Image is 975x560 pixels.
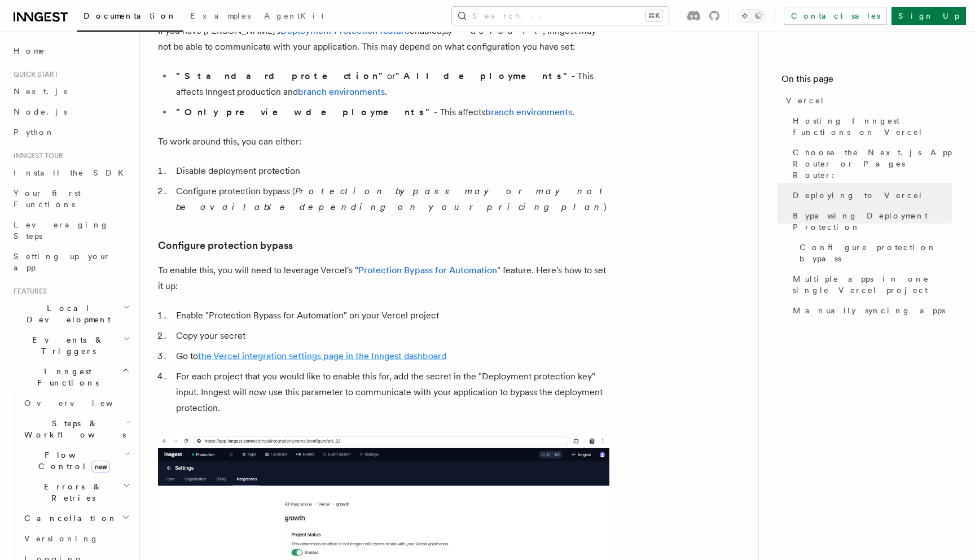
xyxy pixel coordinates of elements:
[781,72,952,90] h4: On this page
[891,7,966,25] a: Sign Up
[298,86,385,97] a: branch environments
[14,45,45,56] span: Home
[280,25,410,36] a: Deployment Protection feature
[158,23,609,55] p: If you have [PERSON_NAME]'s enabled, , Inngest may not be able to communicate with your applicati...
[173,348,609,364] li: Go to
[176,186,608,212] em: Protection bypass may or may not be available depending on your pricing plan
[793,305,945,316] span: Manually syncing apps
[9,151,63,160] span: Inngest tour
[793,210,952,233] span: Bypassing Deployment Protection
[646,10,662,21] kbd: ⌘K
[396,71,572,81] strong: "All deployments"
[452,7,669,25] button: Search...⌘K
[183,3,257,30] a: Examples
[158,134,609,150] p: To work around this, you can either:
[20,528,133,549] a: Versioning
[20,449,124,472] span: Flow Control
[788,185,952,205] a: Deploying to Vercel
[444,25,543,36] em: by default
[9,330,133,361] button: Events & Triggers
[14,107,67,116] span: Node.js
[9,246,133,278] a: Setting up your app
[24,399,140,408] span: Overview
[20,413,133,445] button: Steps & Workflows
[173,104,609,120] li: - This affects .
[20,513,117,524] span: Cancellation
[20,476,133,508] button: Errors & Retries
[9,163,133,183] a: Install the SDK
[793,147,952,181] span: Choose the Next.js App Router or Pages Router:
[800,242,952,264] span: Configure protection bypass
[9,81,133,102] a: Next.js
[795,237,952,269] a: Configure protection bypass
[9,183,133,215] a: Your first Functions
[788,269,952,300] a: Multiple apps in one single Vercel project
[173,369,609,416] li: For each project that you would like to enable this for, add the secret in the "Deployment protec...
[20,445,133,476] button: Flow Controlnew
[784,7,887,25] a: Contact sales
[793,273,952,296] span: Multiple apps in one single Vercel project
[20,508,133,528] button: Cancellation
[24,534,99,543] span: Versioning
[257,3,331,30] a: AgentKit
[77,3,183,32] a: Documentation
[14,168,130,177] span: Install the SDK
[173,328,609,344] li: Copy your secret
[9,361,133,393] button: Inngest Functions
[788,142,952,185] a: Choose the Next.js App Router or Pages Router:
[9,334,123,357] span: Events & Triggers
[793,190,923,201] span: Deploying to Vercel
[190,11,251,20] span: Examples
[781,90,952,111] a: Vercel
[9,41,133,61] a: Home
[9,366,122,388] span: Inngest Functions
[788,111,952,142] a: Hosting Inngest functions on Vercel
[788,205,952,237] a: Bypassing Deployment Protection
[264,11,324,20] span: AgentKit
[14,189,81,209] span: Your first Functions
[9,70,58,79] span: Quick start
[14,252,111,272] span: Setting up your app
[173,68,609,100] li: or - This affects Inngest production and .
[20,393,133,413] a: Overview
[158,238,293,253] a: Configure protection bypass
[738,9,765,23] button: Toggle dark mode
[158,262,609,294] p: To enable this, you will need to leverage Vercel's " " feature. Here's how to set it up:
[173,163,609,179] li: Disable deployment protection
[9,122,133,142] a: Python
[485,107,572,117] a: branch environments
[91,461,110,473] span: new
[198,351,446,361] a: the Vercel integration settings page in the Inngest dashboard
[793,115,952,138] span: Hosting Inngest functions on Vercel
[20,481,122,504] span: Errors & Retries
[176,71,387,81] strong: "Standard protection"
[14,128,55,137] span: Python
[20,418,126,440] span: Steps & Workflows
[173,308,609,323] li: Enable "Protection Bypass for Automation" on your Vercel project
[176,107,434,117] strong: "Only preview deployments"
[9,303,123,325] span: Local Development
[9,298,133,330] button: Local Development
[14,87,67,96] span: Next.js
[14,220,109,240] span: Leveraging Steps
[173,183,609,215] li: Configure protection bypass ( )
[358,265,497,275] a: Protection Bypass for Automation
[9,287,47,296] span: Features
[84,11,177,20] span: Documentation
[9,102,133,122] a: Node.js
[786,95,825,106] span: Vercel
[788,300,952,321] a: Manually syncing apps
[9,215,133,246] a: Leveraging Steps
